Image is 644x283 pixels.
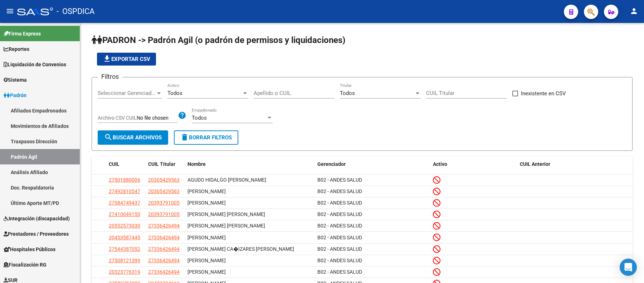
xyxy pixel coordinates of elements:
[103,56,150,62] span: Exportar CSV
[109,235,140,240] span: 20453587445
[174,130,238,145] button: Borrar Filtros
[317,200,362,206] span: B02 - ANDES SALUD
[317,211,362,217] span: B02 - ANDES SALUD
[6,7,14,15] mat-icon: menu
[97,53,156,66] button: Exportar CSV
[433,161,447,167] span: Activo
[4,91,26,99] span: Padrón
[314,157,430,172] datatable-header-cell: Gerenciador
[4,215,70,222] span: Integración (discapacidad)
[92,35,345,45] span: PADRON -> Padrón Agil (o padrón de permisos y liquidaciones)
[517,157,633,172] datatable-header-cell: CUIL Anterior
[187,177,266,183] span: AGUDO HIDALGO [PERSON_NAME]
[620,259,637,276] div: Open Intercom Messenger
[317,235,362,240] span: B02 - ANDES SALUD
[98,130,168,145] button: Buscar Archivos
[4,45,29,53] span: Reportes
[104,134,162,141] span: Buscar Archivos
[317,246,362,252] span: B02 - ANDES SALUD
[103,54,111,63] mat-icon: file_download
[109,258,140,263] span: 27508121399
[109,177,140,183] span: 27501880006
[109,269,140,275] span: 20323776319
[630,7,638,15] mat-icon: person
[317,177,362,183] span: B02 - ANDES SALUD
[520,161,550,167] span: CUIL Anterior
[340,90,355,96] span: Todos
[109,246,140,252] span: 27544387052
[148,235,180,240] span: 27336426494
[137,115,178,121] input: Archivo CSV CUIL
[192,115,207,121] span: Todos
[317,269,362,275] span: B02 - ANDES SALUD
[57,4,94,19] span: - OSPDICA
[148,211,180,217] span: 20393791005
[4,261,47,269] span: Fiscalización RG
[187,200,226,206] span: [PERSON_NAME]
[98,90,156,96] span: Seleccionar Gerenciador
[148,269,180,275] span: 27336426494
[104,133,113,141] mat-icon: search
[148,177,180,183] span: 20305429563
[148,188,180,194] span: 20305429563
[187,235,226,240] span: [PERSON_NAME]
[187,246,294,252] span: [PERSON_NAME] CA�IZARES [PERSON_NAME]
[98,115,137,121] span: Archivo CSV CUIL
[317,161,346,167] span: Gerenciador
[185,157,314,172] datatable-header-cell: Nombre
[109,223,140,229] span: 20552573030
[187,269,226,275] span: [PERSON_NAME]
[187,258,226,263] span: [PERSON_NAME]
[109,211,140,217] span: 27410049150
[521,89,566,98] span: Inexistente en CSV
[187,211,265,217] span: [PERSON_NAME] [PERSON_NAME]
[430,157,517,172] datatable-header-cell: Activo
[317,188,362,194] span: B02 - ANDES SALUD
[98,72,122,82] h3: Filtros
[148,223,180,229] span: 27336426494
[187,223,265,229] span: [PERSON_NAME] [PERSON_NAME]
[180,133,189,141] mat-icon: delete
[109,161,119,167] span: CUIL
[4,30,41,38] span: Firma Express
[4,230,69,238] span: Prestadores / Proveedores
[109,200,140,206] span: 27584749437
[148,161,175,167] span: CUIL Titular
[109,188,140,194] span: 27492810547
[180,134,232,141] span: Borrar Filtros
[148,246,180,252] span: 27336426494
[4,61,66,68] span: Liquidación de Convenios
[145,157,185,172] datatable-header-cell: CUIL Titular
[4,245,55,253] span: Hospitales Públicos
[4,76,27,84] span: Sistema
[148,200,180,206] span: 20393791005
[187,161,206,167] span: Nombre
[106,157,145,172] datatable-header-cell: CUIL
[148,258,180,263] span: 27336426494
[187,188,226,194] span: [PERSON_NAME]
[178,111,186,120] mat-icon: help
[317,258,362,263] span: B02 - ANDES SALUD
[167,90,182,96] span: Todos
[317,223,362,229] span: B02 - ANDES SALUD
